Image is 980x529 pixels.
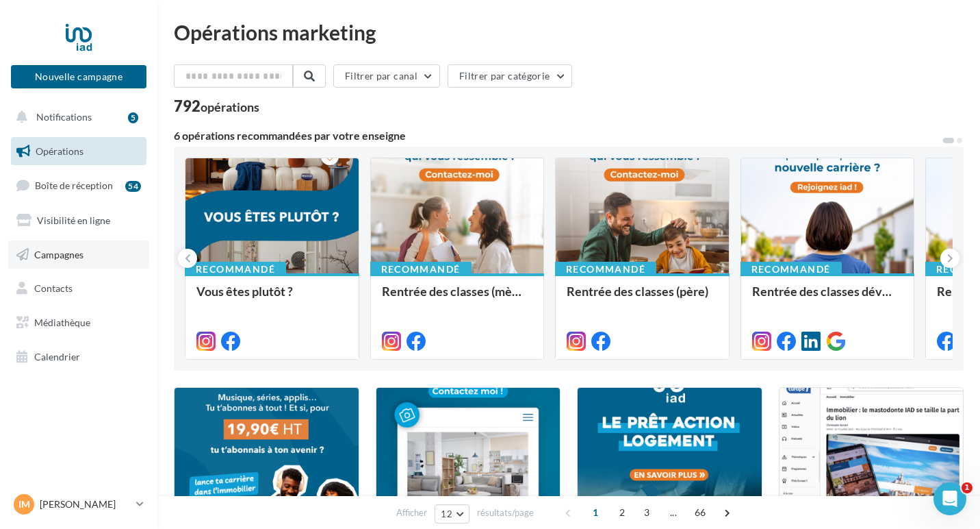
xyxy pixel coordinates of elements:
[196,284,348,312] div: Vous êtes plutôt ?
[174,130,942,141] div: 6 opérations recommandées par votre enseigne
[933,482,966,515] iframe: Intercom live chat
[611,502,633,524] span: 2
[11,491,146,517] a: IM [PERSON_NAME]
[34,282,73,294] span: Contacts
[185,262,286,277] div: Recommandé
[477,506,534,519] span: résultats/page
[689,502,712,524] span: 66
[740,262,842,277] div: Recommandé
[34,351,80,362] span: Calendrier
[8,171,149,200] a: Boîte de réception54
[37,214,110,226] span: Visibilité en ligne
[448,64,572,88] button: Filtrer par catégorie
[441,508,452,519] span: 12
[962,482,972,493] span: 1
[8,206,149,235] a: Visibilité en ligne
[8,241,149,269] a: Campagnes
[8,274,149,303] a: Contacts
[567,284,718,312] div: Rentrée des classes (père)
[662,502,684,524] span: ...
[36,145,83,157] span: Opérations
[36,111,92,123] span: Notifications
[174,22,964,42] div: Opérations marketing
[18,497,30,511] span: IM
[201,101,259,113] div: opérations
[34,317,90,328] span: Médiathèque
[34,248,83,260] span: Campagnes
[8,308,149,337] a: Médiathèque
[435,504,469,524] button: 12
[370,262,472,277] div: Recommandé
[636,502,658,524] span: 3
[8,343,149,371] a: Calendrier
[555,262,656,277] div: Recommandé
[8,137,149,166] a: Opérations
[8,103,144,132] button: Notifications 5
[174,99,259,114] div: 792
[125,181,141,192] div: 54
[584,502,606,524] span: 1
[752,284,903,312] div: Rentrée des classes développement (conseillère)
[333,64,440,88] button: Filtrer par canal
[11,65,146,88] button: Nouvelle campagne
[396,506,427,519] span: Afficher
[382,284,533,312] div: Rentrée des classes (mère)
[35,180,113,191] span: Boîte de réception
[40,497,131,511] p: [PERSON_NAME]
[128,112,138,123] div: 5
